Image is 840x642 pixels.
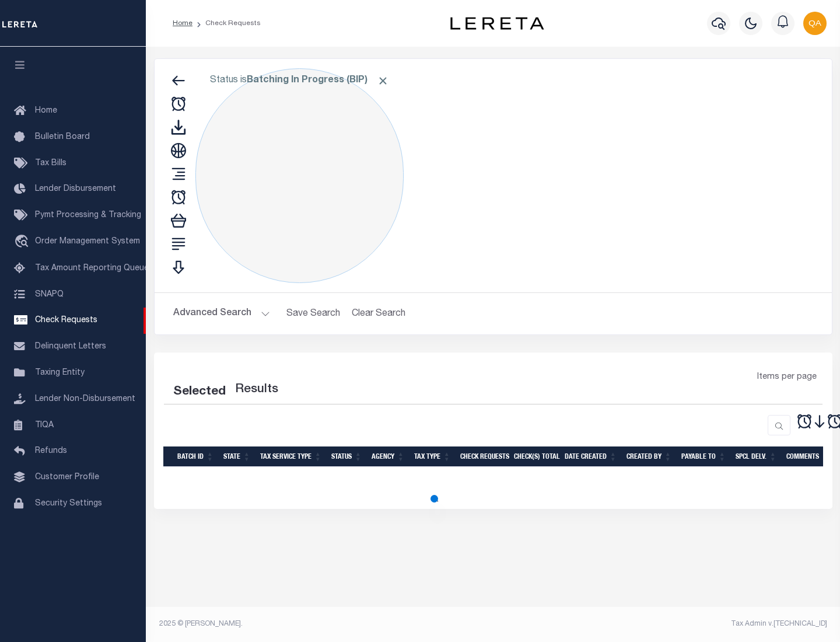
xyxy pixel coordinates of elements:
[456,446,509,467] th: Check Requests
[622,446,677,467] th: Created By
[35,264,149,273] span: Tax Amount Reporting Queue
[35,473,99,481] span: Customer Profile
[509,446,560,467] th: Check(s) Total
[450,17,544,30] img: logo-dark.svg
[219,446,256,467] th: State
[560,446,622,467] th: Date Created
[409,446,456,467] th: Tax Type
[782,446,834,467] th: Comments
[367,446,409,467] th: Agency
[35,369,85,377] span: Taxing Entity
[150,619,494,629] div: 2025 © [PERSON_NAME].
[14,235,33,250] i: travel_explore
[173,20,192,27] a: Home
[35,159,66,168] span: Tax Bills
[377,75,389,87] span: Click to Remove
[35,238,140,246] span: Order Management System
[173,302,270,325] button: Advanced Search
[35,447,67,455] span: Refunds
[35,133,90,141] span: Bulletin Board
[803,12,827,35] img: svg+xml;base64,PHN2ZyB4bWxucz0iaHR0cDovL3d3dy53My5vcmcvMjAwMC9zdmciIHBvaW50ZXItZXZlbnRzPSJub25lIi...
[279,302,347,325] button: Save Search
[677,446,731,467] th: Payable To
[35,500,102,508] span: Security Settings
[731,446,782,467] th: Spcl Delv.
[35,395,135,403] span: Lender Non-Disbursement
[256,446,327,467] th: Tax Service Type
[235,381,278,399] label: Results
[173,446,219,467] th: Batch Id
[173,383,226,402] div: Selected
[195,68,404,283] div: Click to Edit
[247,76,389,85] b: Batching In Progress (BIP)
[35,421,54,429] span: TIQA
[35,316,97,325] span: Check Requests
[35,185,116,193] span: Lender Disbursement
[502,619,827,629] div: Tax Admin v.[TECHNICAL_ID]
[192,18,261,29] li: Check Requests
[35,211,141,219] span: Pymt Processing & Tracking
[757,371,817,384] span: Items per page
[35,290,64,298] span: SNAPQ
[35,343,106,351] span: Delinquent Letters
[35,107,57,115] span: Home
[347,302,411,325] button: Clear Search
[327,446,367,467] th: Status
